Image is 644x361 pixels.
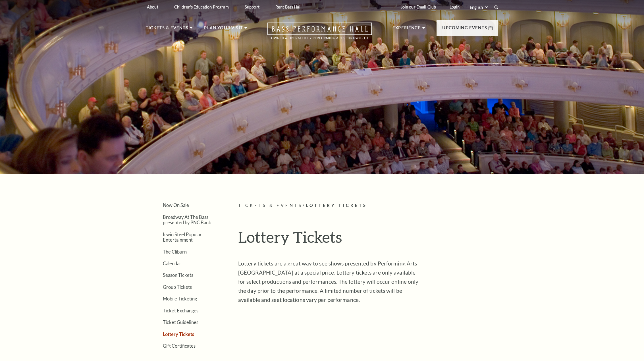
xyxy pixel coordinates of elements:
span: Lottery Tickets [306,203,367,208]
a: Season Tickets [163,272,193,278]
p: Upcoming Events [442,24,487,35]
a: Ticket Exchanges [163,308,198,313]
p: Lottery tickets are a great way to see shows presented by Performing Arts [GEOGRAPHIC_DATA] at a ... [238,259,423,304]
a: Mobile Ticketing [163,296,197,301]
p: / [238,202,498,209]
a: Broadway At The Bass presented by PNC Bank [163,214,211,225]
a: Lottery Tickets [163,331,194,337]
p: Experience [392,24,421,35]
p: Children's Education Program [174,5,229,9]
a: Calendar [163,261,181,266]
p: Tickets & Events [146,24,188,35]
a: Now On Sale [163,202,189,208]
a: Gift Certificates [163,343,196,348]
h1: Lottery Tickets [238,228,498,251]
p: Plan Your Visit [204,24,243,35]
p: About [147,5,158,9]
p: Support [245,5,259,9]
a: The Cliburn [163,249,187,254]
span: Tickets & Events [238,203,303,208]
a: Irwin Steel Popular Entertainment [163,232,202,242]
a: Ticket Guidelines [163,319,198,325]
select: Select: [469,5,489,10]
p: Rent Bass Hall [275,5,302,9]
a: Group Tickets [163,284,192,290]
